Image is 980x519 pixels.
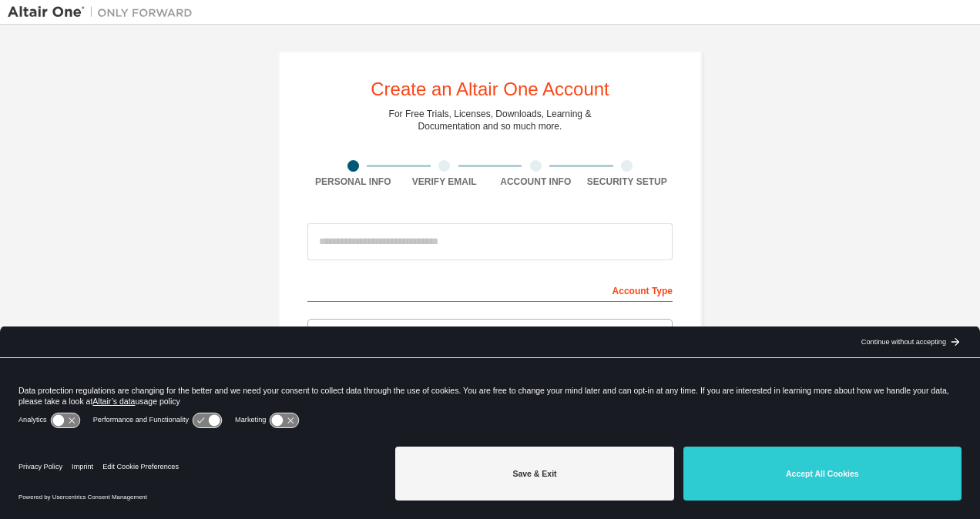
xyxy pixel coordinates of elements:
[307,176,399,188] div: Personal Info
[490,176,582,188] div: Account Info
[389,108,592,132] div: For Free Trials, Licenses, Downloads, Learning & Documentation and so much more.
[307,277,673,302] div: Account Type
[371,80,609,99] div: Create an Altair One Account
[8,5,200,20] img: Altair One
[399,176,491,188] div: Verify Email
[582,176,673,188] div: Security Setup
